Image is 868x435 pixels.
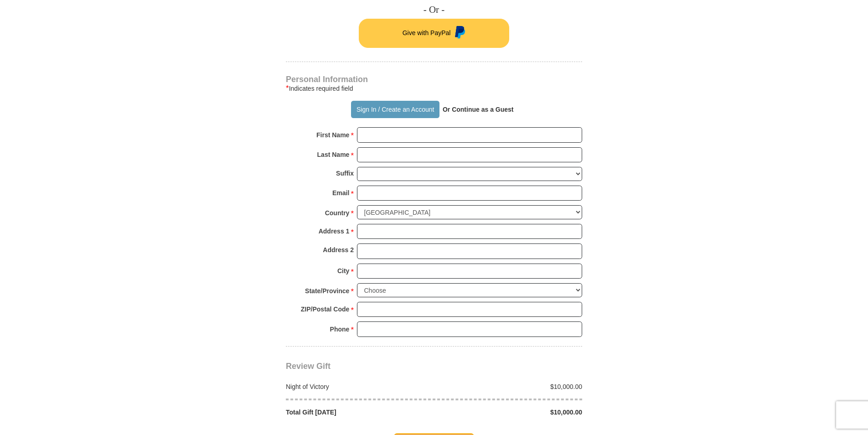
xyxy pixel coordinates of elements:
span: Review Gift [286,362,331,371]
button: Sign In / Create an Account [351,101,439,118]
div: $10,000.00 [434,408,587,417]
div: $10,000.00 [434,382,587,391]
strong: First Name [316,129,349,141]
strong: ZIP/Postal Code [301,303,350,316]
strong: Address 2 [323,243,354,256]
strong: Phone [330,323,350,336]
span: Give with PayPal [403,29,451,36]
h4: Personal Information [286,76,582,83]
strong: City [337,264,349,277]
strong: Country [325,207,350,219]
strong: Last Name [317,148,350,161]
strong: Or Continue as a Guest [443,106,514,113]
div: Night of Victory [281,382,434,391]
button: Give with PayPal [359,19,509,48]
strong: Email [332,186,349,199]
h4: - Or - [286,4,582,16]
div: Indicates required field [286,83,582,94]
strong: State/Province [305,285,349,297]
img: paypal [452,26,465,41]
strong: Suffix [336,167,354,180]
strong: Address 1 [319,225,350,238]
div: Total Gift [DATE] [281,408,434,417]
